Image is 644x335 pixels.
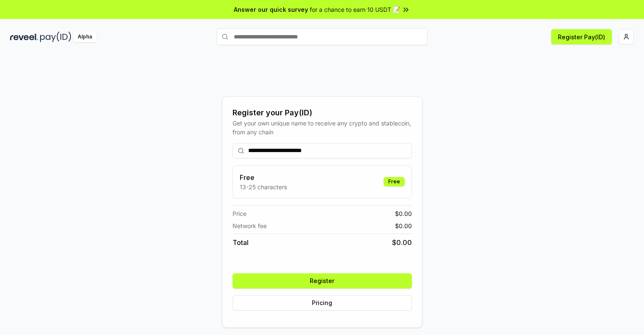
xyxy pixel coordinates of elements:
[233,119,412,136] div: Get your own unique name to receive any crypto and stablecoin, from any chain
[384,177,405,186] div: Free
[233,209,246,218] span: Price
[395,209,412,218] span: $ 0.00
[10,32,38,42] img: reveel_dark
[73,32,97,42] div: Alpha
[234,5,308,14] span: Answer our quick survey
[233,221,267,230] span: Network fee
[233,273,412,289] button: Register
[310,5,400,14] span: for a chance to earn 10 USDT 📝
[233,107,412,119] div: Register your Pay(ID)
[240,182,287,191] p: 13-25 characters
[233,295,412,310] button: Pricing
[395,221,412,230] span: $ 0.00
[40,32,71,42] img: pay_id
[240,172,287,182] h3: Free
[551,29,612,44] button: Register Pay(ID)
[392,237,412,248] span: $ 0.00
[233,237,249,248] span: Total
